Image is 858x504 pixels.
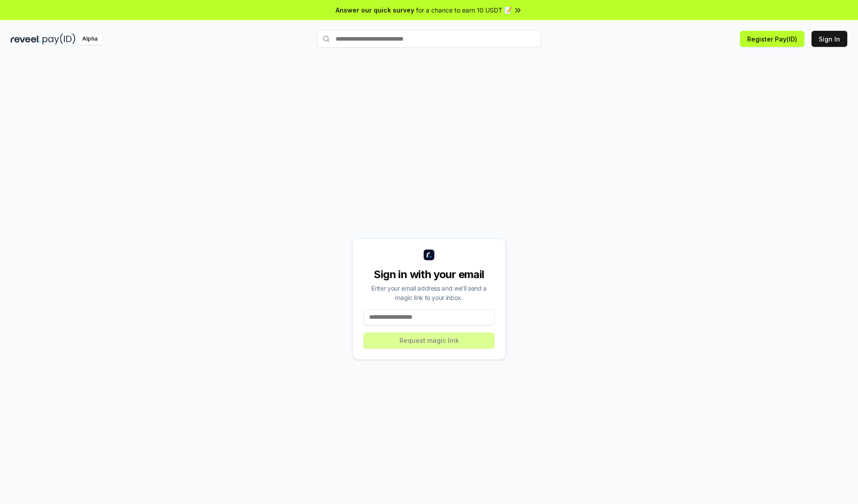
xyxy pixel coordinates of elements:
img: logo_small [424,250,434,260]
div: Alpha [77,33,102,45]
img: pay_id [42,33,76,45]
button: Sign In [812,31,847,47]
span: for a chance to earn 10 USDT 📝 [416,5,512,15]
img: reveel_dark [11,33,41,45]
span: Answer our quick survey [336,5,414,15]
button: Register Pay(ID) [740,31,804,47]
div: Enter your email address and we’ll send a magic link to your inbox. [363,283,495,302]
div: Sign in with your email [363,267,495,282]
